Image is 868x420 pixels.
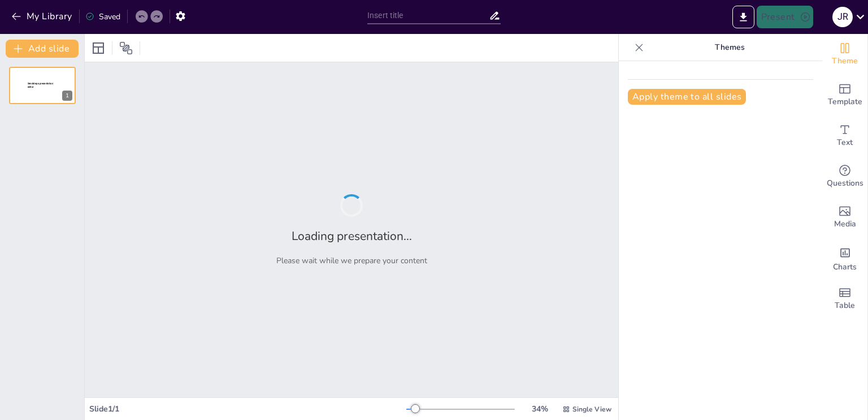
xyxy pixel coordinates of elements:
span: Charts [833,261,857,273]
div: Add images, graphics, shapes or video [822,197,867,238]
span: Theme [832,55,858,67]
span: Media [834,218,856,230]
span: Template [828,96,862,108]
div: Add a table [822,278,867,319]
div: Slide 1 / 1 [89,404,406,414]
span: Single View [572,405,611,414]
div: Saved [85,11,120,22]
span: Sendsteps presentation editor [28,82,53,88]
div: J R [832,7,853,27]
div: 34 % [526,404,553,414]
div: 1 [9,67,76,104]
div: Layout [89,39,107,57]
span: Table [835,299,855,312]
span: Position [119,41,133,55]
div: Add charts and graphs [822,238,867,278]
div: 1 [62,91,72,101]
button: Present [757,6,813,28]
div: Change the overall theme [822,34,867,75]
span: Text [837,136,853,149]
h2: Loading presentation... [292,228,412,244]
button: My Library [8,7,77,25]
input: Insert title [367,7,489,24]
button: Export to PowerPoint [732,6,754,28]
button: Add slide [6,40,79,58]
button: J R [832,6,853,28]
p: Themes [648,34,811,61]
div: Add text boxes [822,115,867,156]
button: Apply theme to all slides [628,89,746,105]
span: Questions [827,177,863,190]
div: Add ready made slides [822,75,867,115]
div: Get real-time input from your audience [822,156,867,197]
p: Please wait while we prepare your content [276,255,427,266]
